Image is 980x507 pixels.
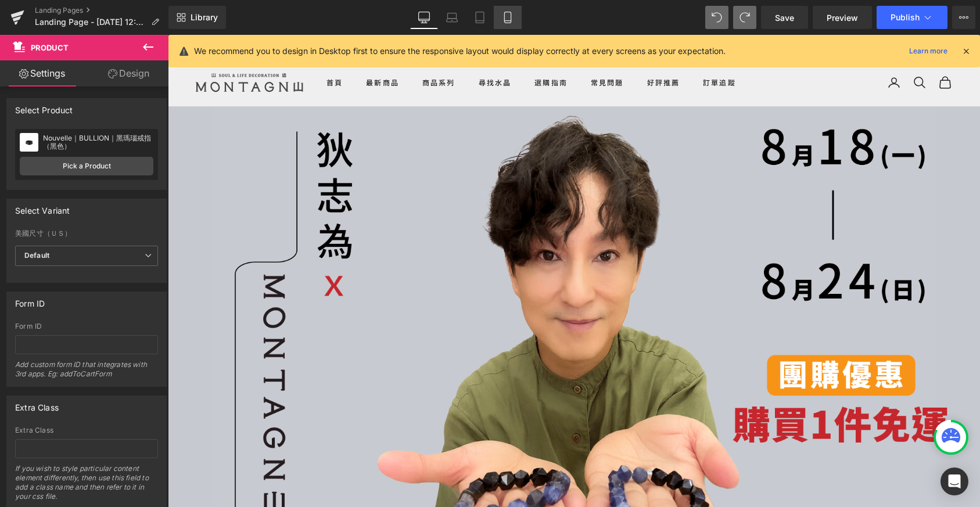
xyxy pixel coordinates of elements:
[254,42,288,53] summary: 商品系列
[494,6,522,29] a: Mobile
[198,42,231,53] a: 最新商品
[15,396,59,412] div: Extra Class
[535,42,568,53] a: 訂單追蹤
[24,251,49,260] b: Default
[877,6,947,29] button: Publish
[367,42,400,53] summary: 選購指南
[15,292,45,308] div: Form ID
[775,12,794,24] span: Save
[159,42,175,53] a: 首頁
[423,42,456,53] summary: 常見問題
[15,322,158,330] div: Form ID
[479,42,512,53] a: 好評推薦
[194,45,726,57] p: We recommend you to design in Desktop first to ensure the responsive layout would display correct...
[311,42,344,53] summary: 尋找水晶
[15,199,70,215] div: Select Variant
[904,44,952,58] a: Learn more
[168,6,226,29] a: New Library
[35,17,146,27] span: Landing Page - [DATE] 12:31:28
[15,229,158,241] label: 美國尺寸（ＵＳ）
[191,12,218,23] span: Library
[15,99,73,115] div: Select Product
[410,6,438,29] a: Desktop
[159,42,696,53] nav: 主要導覽
[827,12,858,24] span: Preview
[438,6,466,29] a: Laptop
[364,6,448,17] p: 全館7折起，滿2000免運
[952,6,975,29] button: More
[15,426,158,434] div: Extra Class
[813,6,872,29] a: Preview
[891,13,920,22] span: Publish
[87,60,171,87] a: Design
[733,6,756,29] button: Redo
[20,133,38,152] img: pImage
[719,41,784,55] nav: 次要導覽
[20,157,153,175] a: Pick a Product
[705,6,728,29] button: Undo
[35,6,168,15] a: Landing Pages
[31,43,69,52] span: Product
[43,134,153,150] div: Nouvelle｜BULLION｜黑瑪瑙戒指（黑色）
[466,6,494,29] a: Tablet
[940,468,968,495] div: Open Intercom Messenger
[15,360,158,386] div: Add custom form ID that integrates with 3rd apps. Eg: addToCartForm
